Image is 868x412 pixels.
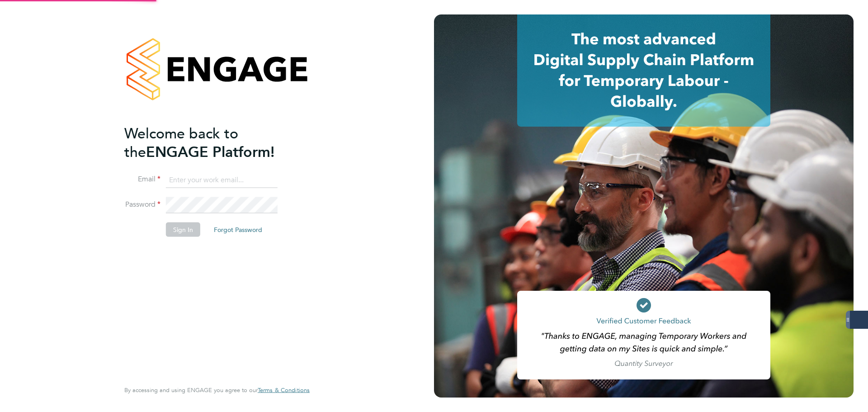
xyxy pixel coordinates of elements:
h2: ENGAGE Platform! [124,124,301,161]
a: Terms & Conditions [258,387,310,394]
span: Welcome back to the [124,124,238,161]
input: Enter your work email... [166,172,278,188]
button: Forgot Password [207,223,269,237]
label: Password [124,200,160,209]
label: Email [124,175,160,184]
button: Sign In [166,223,200,237]
span: By accessing and using ENGAGE you agree to our [124,386,310,394]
